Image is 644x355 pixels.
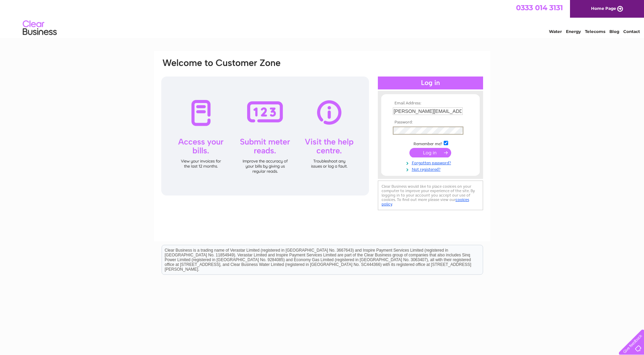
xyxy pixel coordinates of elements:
th: Email Address: [391,101,470,106]
a: Telecoms [585,29,605,34]
td: Remember me? [391,140,470,147]
a: Contact [623,29,640,34]
input: Submit [409,148,451,157]
th: Password: [391,120,470,125]
a: Blog [609,29,619,34]
div: Clear Business would like to place cookies on your computer to improve your experience of the sit... [378,181,483,210]
a: cookies policy [382,197,469,206]
div: Clear Business is a trading name of Verastar Limited (registered in [GEOGRAPHIC_DATA] No. 3667643... [162,4,483,33]
a: 0333 014 3131 [516,3,563,12]
a: Forgotten password? [393,159,470,166]
img: logo.png [22,18,57,38]
a: Water [549,29,562,34]
a: Energy [566,29,581,34]
a: Not registered? [393,166,470,172]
